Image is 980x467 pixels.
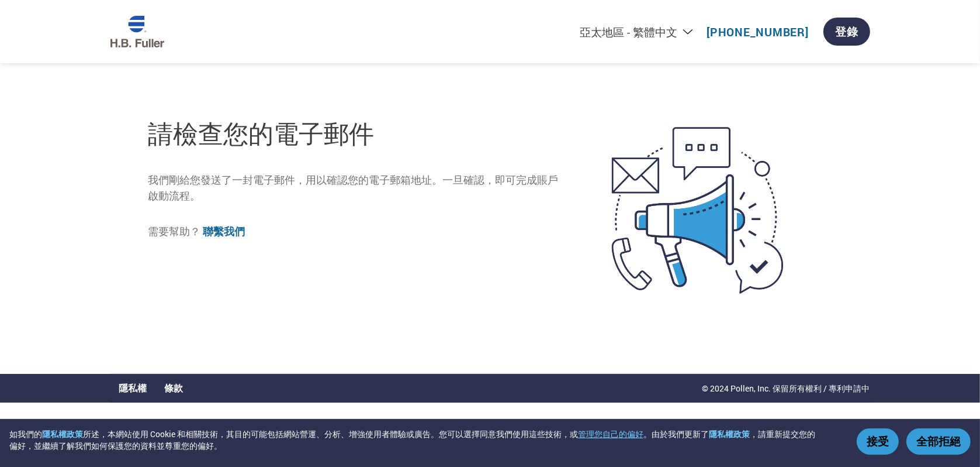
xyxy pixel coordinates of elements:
[707,25,809,39] a: [PHONE_NUMBER]
[110,16,164,48] img: H.B. Fuller
[563,106,832,314] img: open-email
[709,428,750,439] a: 隱私權政策
[702,382,870,394] p: © 2024 Pollen, Inc. 保留所有權利 / 專利申請中
[119,382,147,395] a: 隱私權
[42,428,83,439] a: 隱私權政策
[9,428,819,452] div: 如我們的 所述，本網站使用 Cookie 和相關技術，其目的可能包括網站營運、分析、增強使用者體驗或廣告。您可以選擇同意我們使用這些技術，或 。由於我們更新了 ，請重新提交您的偏好，並繼續了解我...
[148,173,563,204] p: 我們剛給您發送了一封電子郵件，用以確認您的電子郵箱地址。一旦確認，即可完成賬戶啟動流程。
[857,428,899,455] button: 接受
[578,428,643,440] button: 管理您自己的偏好
[823,18,870,46] a: 登錄
[906,428,971,455] button: 全部拒絕
[165,382,183,395] a: 條款
[148,115,563,153] h1: 請檢查您的電子郵件
[203,225,245,238] a: 聯繫我們
[148,224,563,239] p: 需要幫助？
